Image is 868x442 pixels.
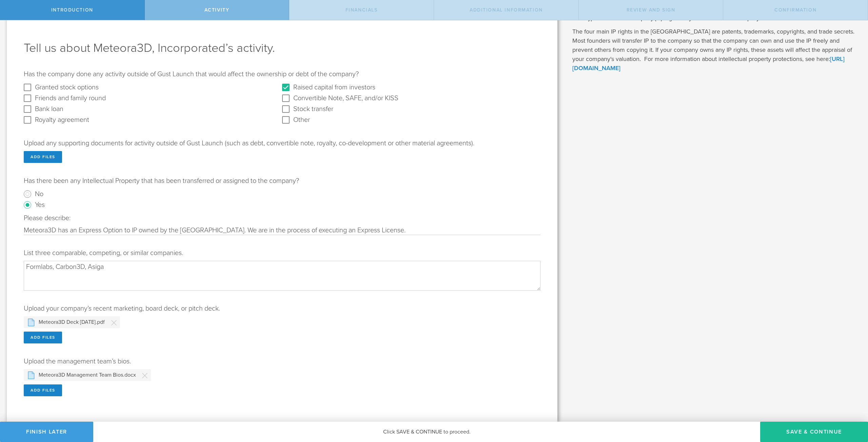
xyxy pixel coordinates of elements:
[293,82,375,92] label: Raised capital from investors
[204,7,230,13] span: Activity
[35,93,106,103] label: Friends and family round
[24,332,62,343] div: Add files
[27,318,105,327] a: Meteora3D Deck [DATE].pdf
[35,189,43,198] label: No
[24,139,474,147] label: Upload any supporting documents for activity outside of Gust Launch (such as debt, convertible no...
[760,422,868,442] button: Save & Continue
[35,104,63,113] label: Bank loan
[39,371,136,379] p: Meteora3D Management Team Bios.docx
[572,27,858,73] p: The four main IP rights in the [GEOGRAPHIC_DATA] are patents, trademarks, copyrights, and trade s...
[24,226,540,235] input: Please describe:
[24,214,540,235] label: Please describe:
[24,151,62,163] div: Add files
[24,304,220,313] label: Upload your company’s recent marketing, board deck, or pitch deck.
[774,7,816,13] span: Confirmation
[572,55,845,72] a: [URL][DOMAIN_NAME]
[293,114,310,124] label: Other
[35,199,45,209] label: Yes
[346,7,378,13] span: Financials
[93,422,760,442] div: Click SAVE & CONTINUE to proceed.
[39,318,105,326] p: Meteora3D Deck [DATE].pdf
[24,177,299,185] label: Has there been any Intellectual Property that has been transferred or assigned to the company?
[24,70,359,78] label: Has the company done any activity outside of Gust Launch that would affect the ownership or debt ...
[51,7,93,13] span: Introduction
[24,384,62,396] div: Add files
[293,93,398,103] label: Convertible Note, SAFE, and/or KISS
[24,249,540,257] label: List three comparable, competing, or similar companies.
[627,7,675,13] span: Review and Sign
[470,7,543,13] span: Additional Information
[35,114,89,124] label: Royalty agreement
[24,40,540,56] h1: Tell us about Meteora3D, Incorporated’s activity.
[24,357,131,365] label: Upload the management team’s bios.
[27,371,136,379] a: Meteora3D Management Team Bios.docx
[293,104,333,113] label: Stock transfer
[35,82,99,92] label: Granted stock options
